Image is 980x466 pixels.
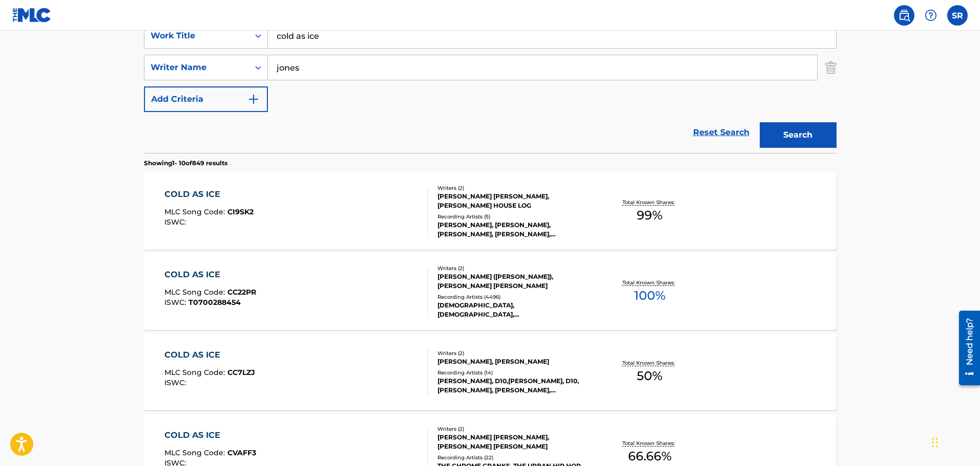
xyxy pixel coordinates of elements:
[227,207,254,216] span: CI9SK2
[622,439,677,447] p: Total Known Shares:
[189,298,241,307] span: T0700288454
[825,55,837,80] img: Delete Criterion
[144,23,837,153] form: Search Form
[951,306,980,389] iframe: Resource Center
[437,357,592,366] div: [PERSON_NAME], [PERSON_NAME]
[164,207,227,216] span: MLC Song Code :
[144,253,837,330] a: COLD AS ICEMLC Song Code:CC22PRISWC:T0700288454Writers (2)[PERSON_NAME] ([PERSON_NAME]), [PERSON_...
[164,287,227,297] span: MLC Song Code :
[437,220,592,239] div: [PERSON_NAME], [PERSON_NAME], [PERSON_NAME], [PERSON_NAME], [PERSON_NAME]
[164,298,189,307] span: ISWC :
[144,159,227,168] p: Showing 1 - 10 of 849 results
[164,429,256,441] div: COLD AS ICE
[144,334,837,410] a: COLD AS ICEMLC Song Code:CC7LZJISWC:Writers (2)[PERSON_NAME], [PERSON_NAME]Recording Artists (14)...
[437,454,592,461] div: Recording Artists ( 22 )
[437,376,592,395] div: [PERSON_NAME], D10,[PERSON_NAME], D10,[PERSON_NAME], [PERSON_NAME], [PERSON_NAME],D10
[164,349,255,361] div: COLD AS ICE
[437,184,592,192] div: Writers ( 2 )
[437,369,592,376] div: Recording Artists ( 14 )
[947,5,968,26] div: User Menu
[437,264,592,272] div: Writers ( 2 )
[929,417,980,466] iframe: Chat Widget
[227,287,256,297] span: CC22PR
[898,9,910,21] img: search
[622,279,677,286] p: Total Known Shares:
[144,173,837,250] a: COLD AS ICEMLC Song Code:CI9SK2ISWC:Writers (2)[PERSON_NAME] [PERSON_NAME], [PERSON_NAME] HOUSE L...
[925,9,937,21] img: help
[437,272,592,291] div: [PERSON_NAME] ([PERSON_NAME]), [PERSON_NAME] [PERSON_NAME]
[622,198,677,206] p: Total Known Shares:
[637,367,662,385] span: 50 %
[227,368,255,377] span: CC7LZJ
[932,427,938,458] div: Drag
[622,359,677,367] p: Total Known Shares:
[688,121,755,144] a: Reset Search
[12,8,52,23] img: MLC Logo
[437,301,592,319] div: [DEMOGRAPHIC_DATA], [DEMOGRAPHIC_DATA], [DEMOGRAPHIC_DATA], [DEMOGRAPHIC_DATA], [DEMOGRAPHIC_DATA]
[227,448,256,457] span: CVAFF3
[637,206,662,225] span: 99 %
[760,122,837,148] button: Search
[634,286,665,305] span: 100 %
[247,93,260,105] img: 9d2ae6d4665cec9f34b9.svg
[164,448,227,457] span: MLC Song Code :
[437,192,592,210] div: [PERSON_NAME] [PERSON_NAME], [PERSON_NAME] HOUSE LOG
[164,269,256,281] div: COLD AS ICE
[437,349,592,357] div: Writers ( 2 )
[164,217,189,227] span: ISWC :
[437,425,592,433] div: Writers ( 2 )
[151,61,243,74] div: Writer Name
[437,433,592,451] div: [PERSON_NAME] [PERSON_NAME], [PERSON_NAME] [PERSON_NAME]
[164,368,227,377] span: MLC Song Code :
[628,447,672,465] span: 66.66 %
[894,5,914,26] a: Public Search
[144,86,268,112] button: Add Criteria
[437,293,592,301] div: Recording Artists ( 4496 )
[921,5,941,26] div: Help
[164,378,189,387] span: ISWC :
[164,188,254,201] div: COLD AS ICE
[151,30,243,42] div: Work Title
[437,213,592,220] div: Recording Artists ( 5 )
